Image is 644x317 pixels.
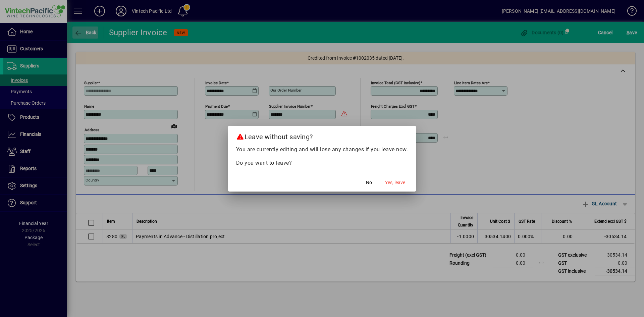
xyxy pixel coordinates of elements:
[382,177,408,189] button: Yes, leave
[236,159,408,167] p: Do you want to leave?
[228,126,416,145] h2: Leave without saving?
[236,146,408,154] p: You are currently editing and will lose any changes if you leave now.
[385,179,405,186] span: Yes, leave
[366,179,372,186] span: No
[358,177,380,189] button: No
